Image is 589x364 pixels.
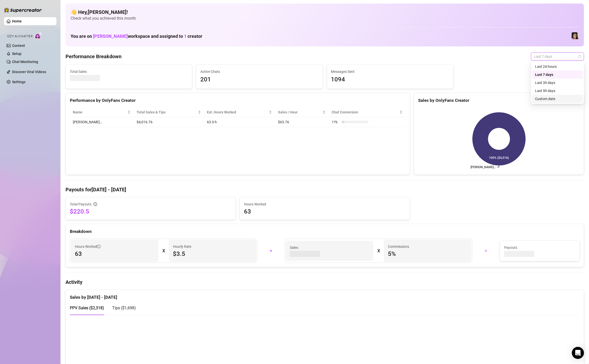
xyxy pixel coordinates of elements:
span: Total Sales [70,69,188,74]
div: Last 24 hours [535,64,580,69]
span: 1 [184,34,187,39]
article: Commissions [388,244,409,249]
span: Tips ( $1,698 ) [112,306,136,310]
th: Chat Conversion [329,107,406,117]
span: Active Chats [200,69,318,74]
span: 201 [200,75,318,84]
span: Sales / Hour [278,109,322,115]
text: [PERSON_NAME]… [471,165,496,169]
span: 1094 [331,75,449,84]
span: Chat Conversion [332,109,398,115]
div: Est. Hours Worked [207,109,268,115]
div: Custom date [532,95,583,103]
span: PPV Sales ( $2,318 ) [70,306,104,310]
a: Discover Viral Videos [12,70,46,74]
span: Payouts [504,245,575,250]
div: Breakdown [70,228,580,235]
th: Total Sales & Tips [134,107,204,117]
div: Sales by [DATE] - [DATE] [70,290,580,301]
h1: You are on workspace and assigned to creator [71,34,202,39]
div: Last 30 days [535,80,580,85]
div: + [260,247,282,255]
span: $220.5 [70,207,231,216]
th: Sales / Hour [275,107,329,117]
div: Last 7 days [535,72,580,77]
article: Hourly Rate [173,244,191,249]
span: Check what you achieved this month [71,16,579,21]
span: info-circle [97,245,101,248]
div: Performance by OnlyFans Creator [70,97,406,104]
div: Open Intercom Messenger [572,347,584,359]
div: X [162,247,165,255]
span: Izzy AI Chatter [7,34,33,39]
h4: Activity [66,279,584,286]
div: Sales by OnlyFans Creator [418,97,580,104]
img: AI Chatter [35,32,42,39]
a: Content [12,44,25,48]
div: Custom date [535,96,580,102]
span: $3.5 [173,250,252,258]
a: Settings [12,80,25,84]
div: Last 24 hours [532,63,583,71]
div: X [377,247,380,255]
h4: Payouts for [DATE] - [DATE] [66,186,584,193]
span: Sales [290,245,369,250]
span: Total Sales & Tips [137,109,197,115]
span: [PERSON_NAME] [93,34,128,39]
img: logo-BBDzfeDw.svg [4,8,42,13]
img: Luna [572,32,579,39]
a: Setup [12,52,21,56]
span: info-circle [94,202,97,206]
div: Last 30 days [532,79,583,87]
span: Name [73,109,127,115]
td: 63.0 h [204,117,275,127]
span: 11 % [332,119,340,125]
td: [PERSON_NAME]… [70,117,134,127]
span: Last 7 days [534,53,581,60]
span: 63 [75,250,154,258]
span: calendar [578,55,581,58]
span: Messages Sent [331,69,449,74]
span: 5 % [388,250,467,258]
span: Hours Worked [75,244,101,249]
div: Last 90 days [532,87,583,95]
a: Home [12,19,22,23]
a: Chat Monitoring [12,60,38,64]
div: Last 7 days [532,71,583,79]
td: $63.76 [275,117,329,127]
div: = [475,247,497,255]
span: Total Payouts [70,201,91,207]
span: 63 [244,207,406,216]
div: Last 90 days [535,88,580,94]
h4: Performance Breakdown [66,53,121,60]
span: Hours Worked [244,201,406,207]
td: $4,016.76 [134,117,204,127]
h4: 👋 Hey, [PERSON_NAME] ! [71,9,579,16]
th: Name [70,107,134,117]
